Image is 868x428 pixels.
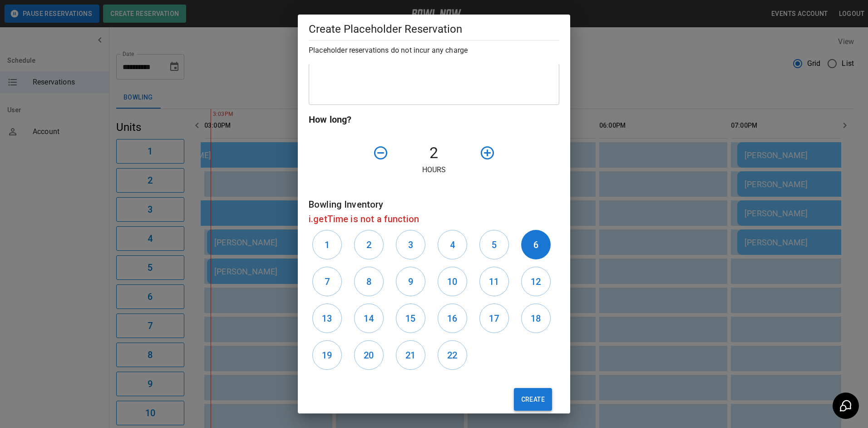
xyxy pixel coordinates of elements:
button: 14 [354,304,384,333]
h6: 12 [531,274,541,289]
button: 5 [479,230,509,259]
h6: 3 [408,238,413,252]
button: 9 [396,267,425,296]
button: 20 [354,340,384,370]
h6: 11 [489,274,499,289]
h6: i.getTime is not a function [309,212,559,226]
button: 2 [354,230,384,259]
h6: 9 [408,274,413,289]
h6: 4 [450,238,455,252]
h6: How long? [309,112,559,127]
h6: 8 [366,274,371,289]
h6: 15 [405,311,415,326]
h6: Bowling Inventory [309,197,559,212]
h6: 20 [364,348,374,363]
button: 6 [521,230,551,259]
p: Hours [309,164,559,175]
button: 18 [521,304,551,333]
button: 16 [438,304,467,333]
h6: 14 [364,311,374,326]
h6: 22 [447,348,457,363]
button: 22 [438,340,467,370]
button: 21 [396,340,425,370]
h6: 13 [322,311,332,326]
button: 11 [479,267,509,296]
h6: 18 [531,311,541,326]
h6: 19 [322,348,332,363]
button: 4 [438,230,467,259]
button: 3 [396,230,425,259]
button: 12 [521,267,551,296]
h6: 17 [489,311,499,326]
h6: 21 [405,348,415,363]
button: 8 [354,267,384,296]
h6: 2 [366,238,371,252]
button: 15 [396,304,425,333]
button: 19 [312,340,342,370]
h6: 6 [533,238,538,252]
button: 1 [312,230,342,259]
button: 17 [479,304,509,333]
h6: 5 [492,238,497,252]
button: 10 [438,267,467,296]
h6: 16 [447,311,457,326]
button: 13 [312,304,342,333]
h6: 1 [325,238,330,252]
h6: 7 [325,274,330,289]
button: 7 [312,267,342,296]
h6: Placeholder reservations do not incur any charge [309,44,559,57]
h6: 10 [447,274,457,289]
h4: 2 [392,144,476,163]
button: Create [514,388,552,411]
h5: Create Placeholder Reservation [309,22,559,36]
